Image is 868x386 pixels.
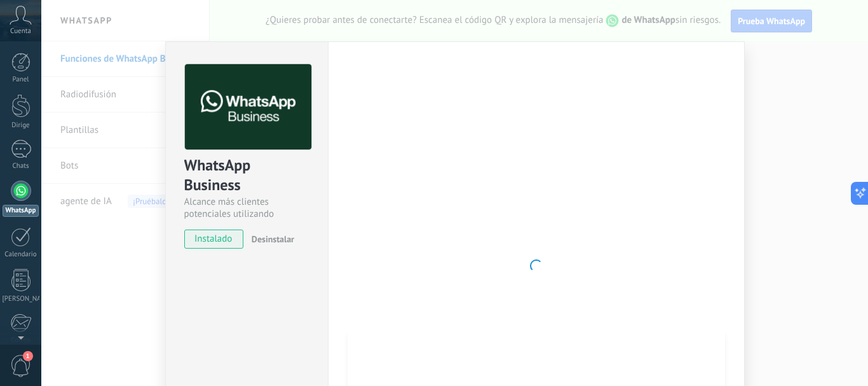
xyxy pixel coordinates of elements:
font: Dirige [11,121,29,130]
font: WhatsApp [6,206,36,215]
font: Calendario [4,250,36,259]
font: Chats [12,162,29,170]
font: WhatsApp Business [184,155,255,195]
font: instalado [194,233,232,245]
font: 1 [26,352,30,360]
font: Cuenta [10,27,31,36]
font: Panel [12,75,29,84]
img: logo_main.png [185,64,311,150]
div: WhatsApp Business [184,155,309,196]
font: Alcance más clientes potenciales utilizando potentes herramientas de WhatsApp [184,196,288,244]
button: Desinstalar [247,230,294,249]
font: [PERSON_NAME] [3,294,53,303]
font: Desinstalar [252,233,294,245]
